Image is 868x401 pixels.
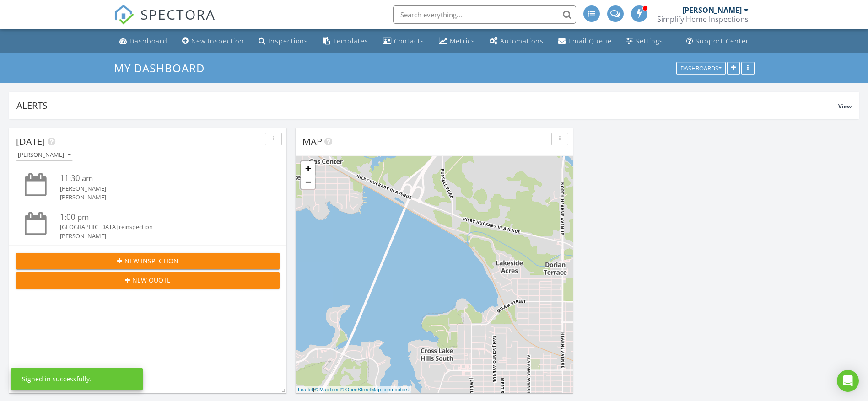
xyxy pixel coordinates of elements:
a: Leaflet [298,387,313,392]
div: [PERSON_NAME] [60,193,258,202]
span: SPECTORA [140,5,216,24]
div: | [296,386,411,394]
div: Metrics [450,37,475,45]
a: Metrics [435,33,479,50]
div: 1:00 pm [60,212,258,223]
span: [DATE] [16,135,45,148]
span: New Quote [132,275,171,285]
div: Email Queue [568,37,612,45]
div: 11:30 am [60,173,258,184]
a: New Inspection [178,33,248,50]
div: Inspections [268,37,308,45]
a: Templates [319,33,372,50]
div: Open Intercom Messenger [837,370,859,392]
a: Email Queue [555,33,615,50]
div: Dashboard [129,37,167,45]
div: Support Center [695,37,749,45]
div: Dashboards [680,65,722,71]
input: Search everything... [393,5,576,24]
a: Zoom in [301,161,315,175]
div: [PERSON_NAME] [60,232,258,241]
span: Map [302,135,322,148]
button: New Quote [16,272,280,289]
button: Dashboards [676,62,726,75]
div: Settings [636,37,663,45]
div: Alerts [16,99,838,112]
a: Settings [623,33,667,50]
div: [PERSON_NAME] [682,5,742,15]
a: Zoom out [301,175,315,189]
a: Inspections [255,33,312,50]
a: Dashboard [116,33,171,50]
div: [PERSON_NAME] [18,152,71,158]
div: Signed in successfully. [22,374,92,384]
button: [PERSON_NAME] [16,149,73,161]
a: © OpenStreetMap contributors [340,387,409,392]
div: Automations [500,37,544,45]
span: New Inspection [124,256,178,266]
div: Templates [333,37,368,45]
a: Support Center [683,33,753,50]
span: View [838,102,852,110]
div: [GEOGRAPHIC_DATA] reinspection [60,223,258,231]
div: [PERSON_NAME] [60,184,258,193]
div: Simplify Home Inspections [657,15,749,24]
a: My Dashboard [114,60,212,75]
a: SPECTORA [114,12,216,32]
button: New Inspection [16,253,280,269]
div: New Inspection [191,37,244,45]
a: © MapTiler [314,387,339,392]
img: The Best Home Inspection Software - Spectora [114,5,134,25]
div: Contacts [394,37,424,45]
a: Contacts [379,33,428,50]
a: Automations (Advanced) [486,33,547,50]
